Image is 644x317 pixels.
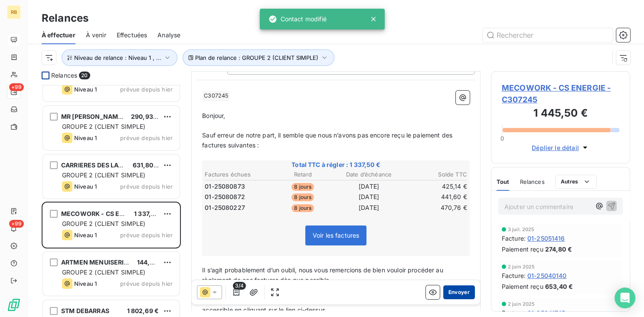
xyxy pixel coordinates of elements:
[9,83,24,91] span: +99
[42,31,75,39] span: À effectuer
[74,54,161,61] span: Niveau de relance : Niveau 1 , ...
[42,10,88,26] h3: Relances
[203,160,468,169] span: Total TTC à régler : 1 337,50 €
[133,161,159,169] span: 631,80 €
[134,210,165,217] span: 1 337,50 €
[233,282,246,290] span: 3/4
[529,143,592,153] button: Déplier le détail
[520,178,544,185] span: Relances
[545,245,572,254] span: 274,80 €
[291,204,314,212] span: 8 jours
[137,258,163,266] span: 144,00 €
[203,91,229,101] span: C307245
[120,134,173,141] span: prévue depuis hier
[337,170,402,179] th: Date d’échéance
[61,258,145,266] span: ARTMEN MENUISERIE SARL
[61,307,109,314] span: STM DEBARRAS
[502,82,619,105] span: MECOWORK - CS ENERGIE - C307245
[79,72,90,79] span: 20
[443,285,475,299] button: Envoyer
[127,307,159,314] span: 1 802,69 €
[268,11,327,27] div: Contact modifié
[402,170,467,179] th: Solde TTC
[502,271,526,280] span: Facture :
[74,280,97,287] span: Niveau 1
[131,113,159,120] span: 290,93 €
[120,86,173,93] span: prévue depuis hier
[337,192,402,202] td: [DATE]
[183,49,334,66] button: Plan de relance : GROUPE 2 (CLIENT SIMPLE)
[86,31,106,39] span: À venir
[497,178,510,185] span: Tout
[62,49,177,66] button: Niveau de relance : Niveau 1 , ...
[202,266,445,284] span: Il s’agit probablement d’un oubli, nous vous remercions de bien vouloir procéder au règlement de ...
[402,192,467,202] td: 441,60 €
[337,203,402,212] td: [DATE]
[61,113,124,120] span: MR [PERSON_NAME]
[62,220,146,227] span: GROUPE 2 (CLIENT SIMPLE)
[42,85,181,317] div: grid
[74,232,97,239] span: Niveau 1
[202,112,225,119] span: Bonjour,
[120,280,173,287] span: prévue depuis hier
[615,288,635,308] div: Open Intercom Messenger
[502,245,543,254] span: Paiement reçu
[117,31,147,39] span: Effectuées
[74,183,97,190] span: Niveau 1
[61,210,143,217] span: MECOWORK - CS ENERGIE
[402,203,467,212] td: 470,76 €
[62,123,146,130] span: GROUPE 2 (CLIENT SIMPLE)
[527,234,565,243] span: 01-25051416
[120,232,173,239] span: prévue depuis hier
[51,71,77,80] span: Relances
[500,135,504,142] span: 0
[9,220,24,228] span: +99
[337,182,402,191] td: [DATE]
[483,28,613,42] input: Rechercher
[532,143,579,152] span: Déplier le détail
[402,182,467,191] td: 425,14 €
[313,232,360,239] span: Voir les factures
[508,227,535,232] span: 3 juil. 2025
[291,193,314,201] span: 8 jours
[205,193,245,201] span: 01-25080872
[7,298,21,312] img: Logo LeanPay
[527,271,567,280] span: 01-25040140
[62,171,146,179] span: GROUPE 2 (CLIENT SIMPLE)
[204,170,269,179] th: Factures échues
[7,5,21,19] div: RB
[74,134,97,141] span: Niveau 1
[74,86,97,93] span: Niveau 1
[508,301,535,307] span: 2 juin 2025
[502,234,526,243] span: Facture :
[61,161,127,169] span: CARRIERES DES LACS
[508,264,535,269] span: 2 juin 2025
[62,268,146,276] span: GROUPE 2 (CLIENT SIMPLE)
[205,182,245,191] span: 01-25080873
[270,170,335,179] th: Retard
[545,282,573,291] span: 653,40 €
[120,183,173,190] span: prévue depuis hier
[502,282,543,291] span: Paiement reçu
[202,131,454,149] span: Sauf erreur de notre part, il semble que nous n’avons pas encore reçu le paiement des factures su...
[291,183,314,191] span: 8 jours
[555,175,597,189] button: Autres
[502,105,619,123] h3: 1 445,50 €
[195,54,318,61] span: Plan de relance : GROUPE 2 (CLIENT SIMPLE)
[205,203,245,212] span: 01-25080227
[157,31,180,39] span: Analyse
